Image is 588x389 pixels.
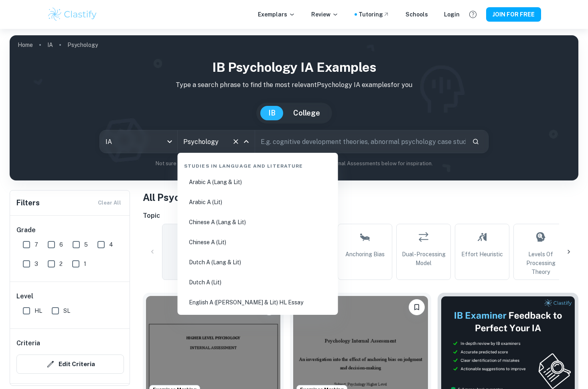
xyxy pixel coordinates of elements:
[469,135,483,148] button: Search
[400,250,447,267] span: Dual-Processing Model
[255,130,466,153] input: E.g. cognitive development theories, abnormal psychology case studies, social psychology experime...
[34,259,38,268] span: 3
[181,293,335,312] li: English A ([PERSON_NAME] & Lit) HL Essay
[63,306,70,315] span: SL
[18,39,33,51] a: Home
[16,80,572,90] p: Type a search phrase to find the most relevant Psychology IA examples for you
[181,156,335,173] div: Studies in Language and Literature
[84,240,88,249] span: 5
[109,240,113,249] span: 4
[406,10,428,19] a: Schools
[59,259,63,268] span: 2
[16,292,124,301] h6: Level
[143,211,578,221] h6: Topic
[84,259,86,268] span: 1
[47,39,53,51] a: IA
[181,273,335,292] li: Dutch A (Lit)
[444,10,460,19] a: Login
[181,213,335,231] li: Chinese A (Lang & Lit)
[47,6,98,22] img: Clastify logo
[143,190,578,205] h1: All Psychology IA Examples
[10,35,578,180] img: profile cover
[16,355,124,374] button: Edit Criteria
[258,10,295,19] p: Exemplars
[486,7,541,22] button: JOIN FOR FREE
[34,240,38,249] span: 7
[181,253,335,271] li: Dutch A (Lang & Lit)
[100,130,177,153] div: IA
[409,299,425,315] button: Please log in to bookmark exemplars
[16,160,572,168] p: Not sure what to search for? You can always look through our example Internal Assessments below f...
[311,10,339,19] p: Review
[461,250,503,259] span: Effort Heuristic
[466,8,480,21] button: Help and Feedback
[181,193,335,211] li: Arabic A (Lit)
[285,106,328,120] button: College
[359,10,389,19] a: Tutoring
[16,58,572,77] h1: IB Psychology IA examples
[260,106,284,120] button: IB
[16,225,124,235] h6: Grade
[181,173,335,191] li: Arabic A (Lang & Lit)
[67,41,98,49] p: Psychology
[345,250,385,259] span: Anchoring Bias
[241,136,252,147] button: Close
[16,197,40,209] h6: Filters
[59,240,63,249] span: 6
[16,338,40,348] h6: Criteria
[181,233,335,251] li: Chinese A (Lit)
[34,306,42,315] span: HL
[517,250,564,276] span: Levels of Processing Theory
[230,136,241,147] button: Clear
